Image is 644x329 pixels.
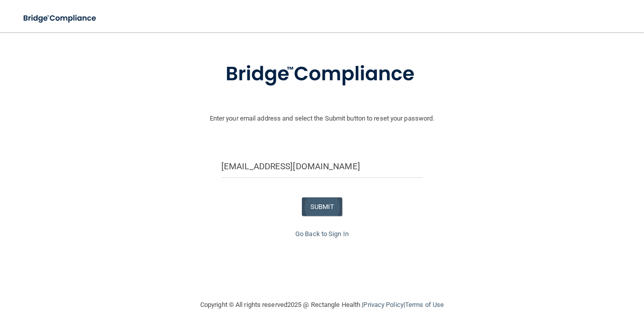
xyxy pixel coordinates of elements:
input: Email [221,155,423,178]
a: Terms of Use [405,301,444,308]
button: SUBMIT [302,197,343,216]
iframe: Drift Widget Chat Controller [470,258,632,298]
img: bridge_compliance_login_screen.278c3ca4.svg [205,48,439,100]
a: Privacy Policy [363,301,403,308]
div: Copyright © All rights reserved 2025 @ Rectangle Health | | [138,289,506,321]
a: Go Back to Sign In [295,230,349,238]
img: bridge_compliance_login_screen.278c3ca4.svg [15,8,106,29]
